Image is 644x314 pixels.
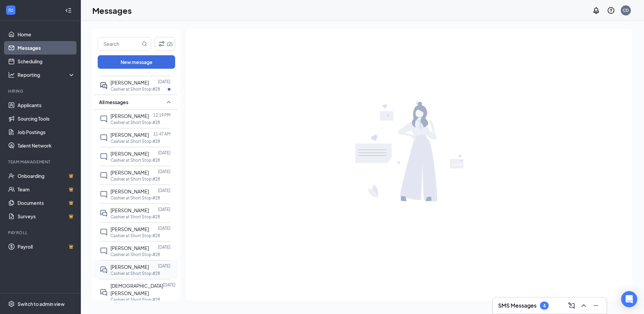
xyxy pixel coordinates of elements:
p: Cashier at Short Stop #28 [110,195,160,201]
h1: Messages [92,5,132,16]
span: [PERSON_NAME] [110,226,149,232]
svg: DoubleChat [100,288,108,296]
svg: Analysis [8,71,15,78]
svg: ChatInactive [100,134,108,142]
span: [PERSON_NAME] [110,245,149,251]
svg: WorkstreamLogo [7,7,14,13]
button: New message [98,55,175,69]
span: All messages [99,99,128,105]
div: CD [623,7,629,13]
p: [DATE] [158,150,170,156]
svg: ActiveDoubleChat [100,82,108,90]
div: Switch to admin view [18,301,65,307]
p: Cashier at Short Stop #28 [110,176,160,182]
a: Messages [18,41,75,55]
div: Hiring [8,88,74,94]
p: [DATE] [158,225,170,231]
svg: MagnifyingGlass [142,41,147,46]
svg: Notifications [592,6,600,14]
div: Team Management [8,159,74,165]
svg: ComposeMessage [568,302,576,310]
a: Applicants [18,98,75,112]
a: OnboardingCrown [18,169,75,183]
span: [PERSON_NAME] [110,169,149,176]
svg: DoubleChat [100,209,108,217]
button: Filter (2) [155,37,175,51]
span: [DEMOGRAPHIC_DATA][PERSON_NAME] [110,283,163,296]
svg: ChevronUp [580,302,588,310]
p: Cashier at Short Stop #28 [110,271,160,276]
svg: QuestionInfo [607,6,615,14]
svg: Settings [8,301,15,307]
svg: SmallChevronUp [165,98,173,106]
svg: Filter [158,40,166,48]
button: ChevronUp [578,300,589,311]
span: [PERSON_NAME] [110,264,149,270]
p: [DATE] [158,79,170,85]
button: Minimize [590,300,601,311]
p: 12:19 PM [153,112,170,118]
p: Cashier at Short Stop #28 [110,214,160,220]
a: PayrollCrown [18,240,75,253]
svg: ChatInactive [100,171,108,180]
p: 11:47 AM [153,131,170,137]
div: Payroll [8,230,74,235]
p: Cashier at Short Stop #28 [110,138,160,144]
svg: ChatInactive [100,115,108,123]
p: [DATE] [158,244,170,250]
p: [DATE] [158,169,170,175]
p: Cashier at Short Stop #28 [110,86,160,92]
a: Home [18,28,75,41]
div: Reporting [18,71,75,78]
p: [DATE] [158,188,170,193]
p: [DATE] [163,282,175,288]
div: Open Intercom Messenger [621,291,637,307]
svg: ChatInactive [100,190,108,198]
a: Sourcing Tools [18,112,75,125]
button: ComposeMessage [566,300,577,311]
svg: ChatInactive [100,228,108,236]
span: [PERSON_NAME] [110,132,149,138]
p: Cashier at Short Stop #28 [110,157,160,163]
p: [DATE] [158,263,170,269]
svg: ChatInactive [100,153,108,161]
span: [PERSON_NAME] [110,207,149,213]
a: SurveysCrown [18,210,75,223]
div: 4 [543,303,546,309]
span: [PERSON_NAME] [110,188,149,194]
h3: SMS Messages [498,302,537,309]
svg: Collapse [65,7,72,14]
a: Job Postings [18,125,75,139]
a: TeamCrown [18,183,75,196]
svg: ChatInactive [100,247,108,255]
span: [PERSON_NAME] [110,113,149,119]
span: [PERSON_NAME] [110,80,149,86]
p: [DATE] [158,207,170,212]
svg: DoubleChat [100,266,108,274]
span: [PERSON_NAME] [110,151,149,157]
a: DocumentsCrown [18,196,75,210]
a: Talent Network [18,139,75,152]
p: Cashier at Short Stop #28 [110,252,160,257]
p: Cashier at Short Stop #28 [110,297,160,303]
p: Cashier at Short Stop #28 [110,120,160,125]
input: Search [98,37,140,50]
a: Scheduling [18,55,75,68]
svg: Minimize [592,302,600,310]
p: Cashier at Short Stop #28 [110,233,160,239]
